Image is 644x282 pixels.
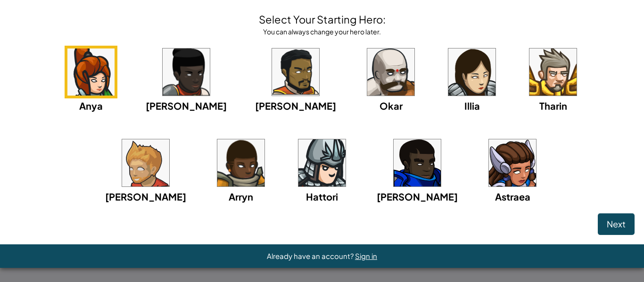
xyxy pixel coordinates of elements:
span: Illia [464,100,480,112]
span: Already have an account? [267,251,355,260]
img: portrait.png [163,48,210,96]
span: [PERSON_NAME] [146,100,227,112]
span: Arryn [229,191,253,202]
img: portrait.png [272,48,319,96]
span: [PERSON_NAME] [255,100,336,112]
img: portrait.png [67,48,115,96]
img: portrait.png [489,139,536,186]
span: [PERSON_NAME] [105,191,186,202]
img: portrait.png [122,139,169,186]
img: portrait.png [298,139,346,186]
img: portrait.png [448,48,495,96]
img: portrait.png [394,139,441,186]
img: portrait.png [529,48,577,96]
h4: Select Your Starting Hero: [259,12,386,27]
img: portrait.png [217,139,264,186]
a: Sign in [355,251,377,260]
button: Next [598,213,635,235]
div: You can always change your hero later. [259,27,386,36]
span: Hattori [306,191,338,202]
span: [PERSON_NAME] [377,191,458,202]
span: Okar [380,100,403,112]
img: portrait.png [367,48,414,96]
span: Next [607,218,626,229]
span: Astraea [495,191,530,202]
span: Anya [79,100,103,112]
span: Tharin [539,100,567,112]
